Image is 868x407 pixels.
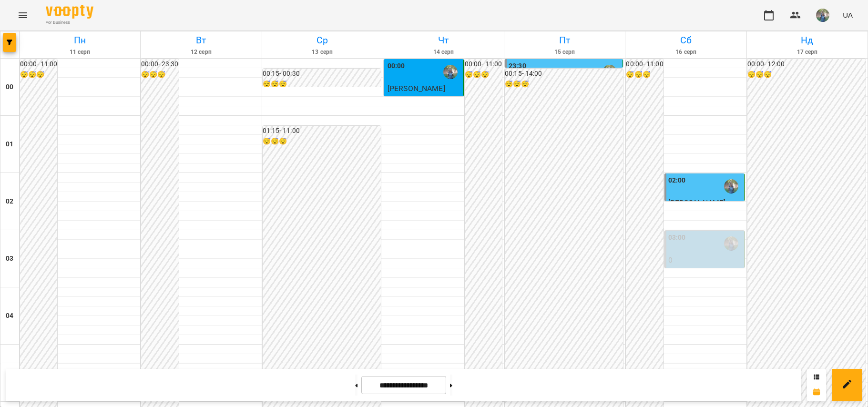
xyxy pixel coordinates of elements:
h6: 00:15 - 14:00 [505,69,623,79]
h6: 00:15 - 00:30 [263,69,381,79]
img: Оладько Марія [724,179,738,193]
label: 02:00 [668,175,686,186]
h6: Вт [142,33,260,48]
span: For Business [46,20,93,26]
h6: 00:00 - 23:30 [141,59,178,70]
h6: 😴😴😴 [141,70,178,80]
h6: 😴😴😴 [20,70,57,80]
h6: 00:00 - 11:00 [465,59,502,70]
label: 00:00 [388,61,405,71]
h6: 00:00 - 12:00 [747,59,866,70]
label: 03:00 [668,233,686,243]
h6: 01:15 - 11:00 [263,126,381,136]
h6: 😴😴😴 [626,70,663,80]
h6: 00 [6,82,13,92]
h6: Чт [385,33,502,48]
h6: 11 серп [21,48,139,57]
h6: Сб [627,33,745,48]
h6: 😴😴😴 [465,70,502,80]
h6: 14 серп [385,48,502,57]
h6: Пт [506,33,623,48]
h6: 12 серп [142,48,260,57]
h6: 😴😴😴 [263,136,381,147]
h6: 16 серп [627,48,745,57]
h6: 😴😴😴 [747,70,866,80]
label: 23:30 [509,61,526,71]
h6: Ср [264,33,381,48]
h6: 01 [6,139,13,150]
span: [PERSON_NAME] [668,198,726,207]
h6: 15 серп [506,48,623,57]
img: Оладько Марія [724,236,738,251]
span: UA [843,10,853,20]
p: індивід МА 45 хв [388,94,461,106]
button: UA [839,6,857,24]
p: 0 [668,254,742,266]
img: Оладько Марія [443,65,458,79]
h6: 02 [6,196,13,207]
h6: 00:00 - 11:00 [20,59,57,70]
p: індивід МА 45 хв ([PERSON_NAME]) [668,266,742,288]
h6: 13 серп [264,48,381,57]
img: Voopty Logo [46,5,93,19]
h6: 00:00 - 11:00 [626,59,663,70]
h6: Пн [21,33,139,48]
button: Menu [11,4,34,27]
h6: Нд [748,33,866,48]
h6: 04 [6,311,13,321]
span: [PERSON_NAME] [388,84,445,93]
img: Оладько Марія [602,65,617,79]
img: de1e453bb906a7b44fa35c1e57b3518e.jpg [816,9,829,22]
h6: 17 серп [748,48,866,57]
h6: 😴😴😴 [505,79,623,90]
h6: 😴😴😴 [263,79,381,90]
h6: 03 [6,254,13,264]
